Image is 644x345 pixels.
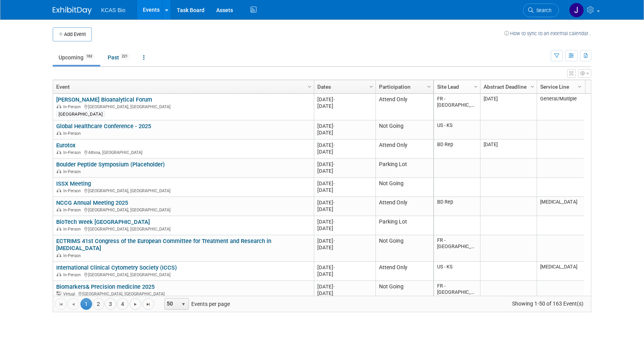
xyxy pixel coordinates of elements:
[480,94,537,120] td: [DATE]
[317,187,372,193] div: [DATE]
[484,80,532,93] a: Abstract Deadline
[63,188,83,193] span: In-Person
[317,206,372,213] div: [DATE]
[537,197,584,216] td: [MEDICAL_DATA]
[333,284,335,290] span: -
[57,227,61,231] img: In-Person Event
[434,139,480,159] td: BD Rep
[437,80,475,93] a: Site Lead
[379,80,428,93] a: Participation
[68,298,79,310] a: Go to the previous page
[63,150,83,155] span: In-Person
[58,301,64,307] span: Go to the first page
[529,84,535,90] span: Column Settings
[317,264,372,271] div: [DATE]
[317,244,372,251] div: [DATE]
[333,142,335,148] span: -
[317,80,370,93] a: Dates
[56,142,75,149] a: Eurotox
[56,80,309,93] a: Event
[117,298,128,310] a: 4
[333,238,335,244] span: -
[306,84,313,90] span: Column Settings
[576,84,583,90] span: Column Settings
[56,206,310,213] div: [GEOGRAPHIC_DATA], [GEOGRAPHIC_DATA]
[426,84,432,90] span: Column Settings
[317,283,372,290] div: [DATE]
[473,84,479,90] span: Column Settings
[480,139,537,159] td: [DATE]
[317,168,372,174] div: [DATE]
[105,298,116,310] a: 3
[333,97,335,102] span: -
[375,120,433,139] td: Not Going
[56,225,310,232] div: [GEOGRAPHIC_DATA], [GEOGRAPHIC_DATA]
[504,30,591,36] a: How to sync to an external calendar...
[434,262,480,281] td: US - KS
[84,54,94,59] span: 163
[55,298,67,310] a: Go to the first page
[375,178,433,197] td: Not Going
[56,149,310,156] div: Athina, [GEOGRAPHIC_DATA]
[93,298,104,310] a: 2
[375,139,433,159] td: Attend Only
[102,50,136,65] a: Past221
[63,207,83,213] span: In-Person
[56,161,165,168] a: Boulder Peptide Symposium (Placeholder)
[306,80,314,92] a: Column Settings
[56,96,152,103] a: [PERSON_NAME] Bioanalytical Forum
[56,123,151,130] a: Global Healthcare Conference - 2025
[317,238,372,244] div: [DATE]
[317,148,372,155] div: [DATE]
[56,290,310,297] div: [GEOGRAPHIC_DATA], [GEOGRAPHIC_DATA]
[333,200,335,206] span: -
[375,216,433,235] td: Parking Lot
[56,271,310,278] div: [GEOGRAPHIC_DATA], [GEOGRAPHIC_DATA]
[80,298,92,310] span: 1
[63,272,83,277] span: In-Person
[56,199,128,206] a: NCCG Annual Meeting 2025
[317,199,372,206] div: [DATE]
[57,131,61,135] img: In-Person Event
[142,298,154,310] a: Go to the last page
[472,80,480,92] a: Column Settings
[119,54,130,59] span: 221
[317,218,372,225] div: [DATE]
[56,238,271,252] a: ECTRIMS 41st Congress of the European Committee for Treatment and Research in [MEDICAL_DATA]
[63,253,83,258] span: In-Person
[434,197,480,216] td: BD Rep
[317,161,372,168] div: [DATE]
[434,281,480,300] td: FR - [GEOGRAPHIC_DATA]
[317,271,372,277] div: [DATE]
[528,80,537,92] a: Column Settings
[132,301,139,307] span: Go to the next page
[53,7,92,14] img: ExhibitDay
[56,187,310,194] div: [GEOGRAPHIC_DATA], [GEOGRAPHIC_DATA]
[53,27,92,41] button: Add Event
[434,94,480,120] td: FR - [GEOGRAPHIC_DATA]
[333,265,335,270] span: -
[63,131,83,136] span: In-Person
[540,80,579,93] a: Service Line
[57,188,61,192] img: In-Person Event
[375,235,433,262] td: Not Going
[375,94,433,120] td: Attend Only
[569,3,584,18] img: Jason Hannah
[537,94,584,120] td: General/Multiple
[333,219,335,225] span: -
[56,264,177,271] a: International Clinical Cytometry Society (ICCS)
[165,299,178,309] span: 50
[523,4,559,17] a: Search
[375,262,433,281] td: Attend Only
[317,225,372,232] div: [DATE]
[130,298,141,310] a: Go to the next page
[101,7,125,13] span: KCAS Bio
[53,50,100,65] a: Upcoming163
[57,150,61,154] img: In-Person Event
[375,197,433,216] td: Attend Only
[368,84,374,90] span: Column Settings
[317,103,372,109] div: [DATE]
[63,169,83,174] span: In-Person
[317,142,372,148] div: [DATE]
[576,80,584,92] a: Column Settings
